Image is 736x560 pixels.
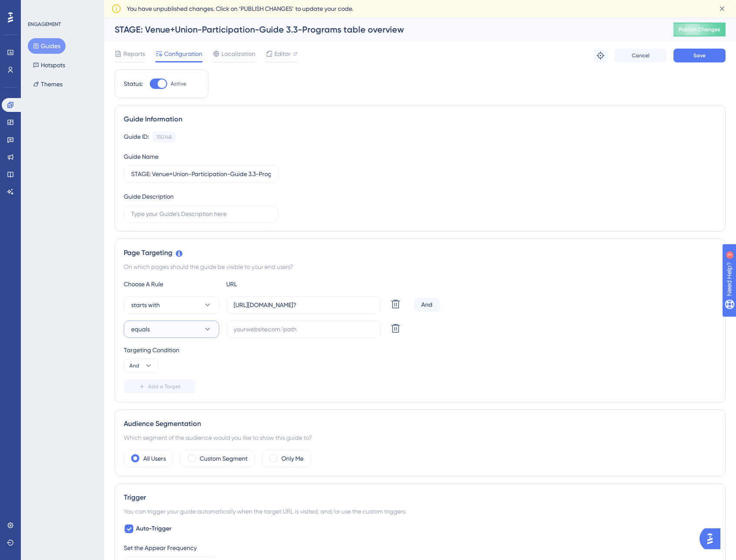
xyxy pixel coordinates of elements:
[124,262,716,272] div: On which pages should the guide be visible to your end users?
[632,52,650,59] span: Cancel
[124,321,219,338] button: equals
[124,492,716,503] div: Trigger
[131,209,271,219] input: Type your Guide’s Description here
[274,49,290,59] span: Editor
[123,49,145,59] span: Reports
[234,300,373,310] input: yourwebsite.com/path
[221,49,255,59] span: Localization
[28,21,61,28] div: ENGAGEMENT
[28,38,66,54] button: Guides
[124,380,195,393] button: Add a Target
[414,298,440,312] div: And
[164,49,202,59] span: Configuration
[124,296,219,314] button: starts with
[28,76,68,92] button: Themes
[20,2,54,13] span: Need Help?
[156,134,172,141] div: 150148
[124,279,219,289] div: Choose A Rule
[673,23,726,36] button: Publish Changes
[143,453,166,464] label: All Users
[693,52,706,59] span: Save
[673,49,726,62] button: Save
[679,26,720,33] span: Publish Changes
[131,169,271,179] input: Type your Guide’s Name here
[28,57,70,73] button: Hotspots
[614,49,667,62] button: Cancel
[115,23,652,36] div: STAGE: Venue+Union-Participation-Guide 3.3-Programs table overview
[124,506,716,517] div: You can trigger your guide automatically when the target URL is visited, and/or use the custom tr...
[226,279,322,289] div: URL
[124,114,716,124] div: Guide Information
[148,383,181,390] span: Add a Target
[700,526,726,552] iframe: UserGuiding AI Assistant Launcher
[200,453,248,464] label: Custom Segment
[124,432,716,443] div: Which segment of the audience would you like to show this guide to?
[124,543,716,553] div: Set the Appear Frequency
[124,419,716,429] div: Audience Segmentation
[136,524,172,534] span: Auto-Trigger
[124,345,716,355] div: Targeting Condition
[124,248,716,258] div: Page Targeting
[131,300,160,310] span: starts with
[124,79,143,89] div: Status:
[129,362,139,369] span: And
[171,80,186,87] span: Active
[60,4,63,11] div: 3
[124,359,158,373] button: And
[127,3,353,14] span: You have unpublished changes. Click on ‘PUBLISH CHANGES’ to update your code.
[131,324,150,334] span: equals
[281,453,304,464] label: Only Me
[234,324,373,334] input: yourwebsite.com/path
[124,191,174,202] div: Guide Description
[124,151,158,162] div: Guide Name
[124,131,149,143] div: Guide ID:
